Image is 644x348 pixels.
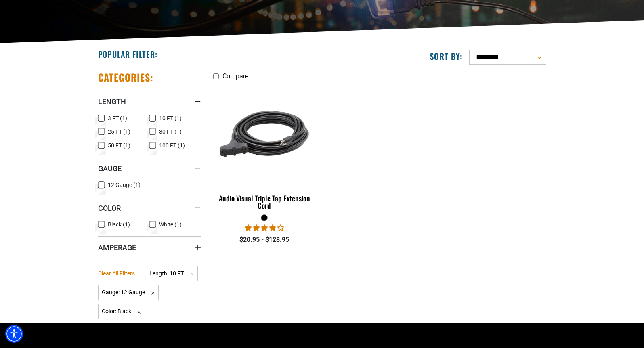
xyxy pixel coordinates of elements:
[5,325,23,343] div: Accessibility Menu
[98,157,201,180] summary: Gauge
[98,197,201,219] summary: Color
[108,129,130,134] span: 25 FT (1)
[98,304,145,319] span: Color: Black
[159,143,185,148] span: 100 FT (1)
[98,97,126,106] span: Length
[214,88,315,181] img: black
[98,288,159,296] a: Gauge: 12 Gauge
[108,182,141,188] span: 12 Gauge (1)
[98,90,201,113] summary: Length
[146,266,198,281] span: Length: 10 FT
[98,243,136,252] span: Amperage
[98,236,201,259] summary: Amperage
[159,115,182,121] span: 10 FT (1)
[146,269,198,277] a: Length: 10 FT
[98,270,135,277] span: Clear All Filters
[222,72,248,80] span: Compare
[98,307,145,315] a: Color: Black
[213,84,316,214] a: black Audio Visual Triple Tap Extension Cord
[108,115,127,121] span: 3 FT (1)
[213,195,316,209] div: Audio Visual Triple Tap Extension Cord
[430,51,463,61] label: Sort by:
[98,164,122,173] span: Gauge
[98,49,157,59] h2: Popular Filter:
[98,71,154,84] h2: Categories:
[98,285,159,300] span: Gauge: 12 Gauge
[98,269,138,278] a: Clear All Filters
[159,129,182,134] span: 30 FT (1)
[213,235,316,245] div: $20.95 - $128.95
[108,143,130,148] span: 50 FT (1)
[98,203,121,213] span: Color
[108,222,130,227] span: Black (1)
[159,222,182,227] span: White (1)
[245,224,284,232] span: 3.75 stars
